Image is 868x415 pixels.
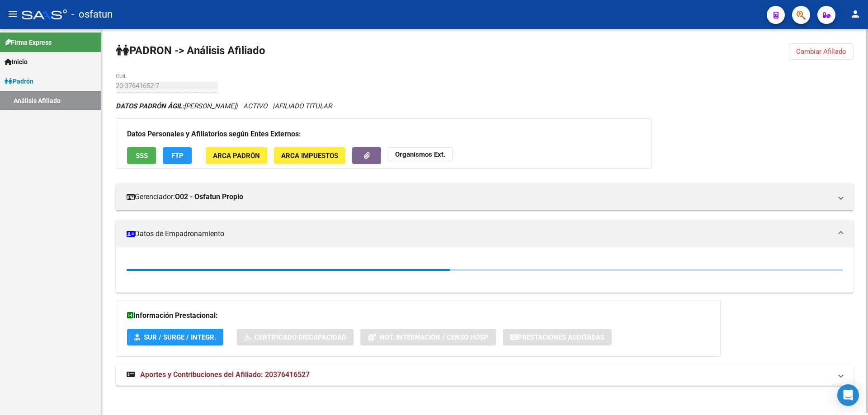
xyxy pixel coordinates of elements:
[127,147,156,164] button: SSS
[127,128,640,140] h3: Datos Personales y Afiliatorios según Entes Externos:
[116,183,854,210] mat-expansion-panel-header: Gerenciador:O02 - Osfatun Propio
[175,192,243,202] strong: O02 - Osfatun Propio
[116,44,265,57] strong: PADRON -> Análisis Afiliado
[116,102,184,110] strong: DATOS PADRÓN ÁGIL:
[388,147,453,161] button: Organismos Ext.
[850,9,861,19] mat-icon: person
[127,229,832,239] mat-panel-title: Datos de Empadronamiento
[837,384,859,406] div: Open Intercom Messenger
[127,309,709,322] h3: Información Prestacional:
[140,370,310,379] span: Aportes y Contribuciones del Afiliado: 20376416527
[5,37,52,47] span: Firma Express
[274,102,332,110] span: AFILIADO TITULAR
[116,220,854,247] mat-expansion-panel-header: Datos de Empadronamiento
[116,247,854,293] div: Datos de Empadronamiento
[136,152,148,160] span: SSS
[796,47,846,56] span: Cambiar Afiliado
[71,5,113,24] span: - osfatun
[116,102,332,110] i: | ACTIVO |
[206,147,267,164] button: ARCA Padrón
[116,102,236,110] span: [PERSON_NAME]
[163,147,192,164] button: FTP
[395,150,445,159] strong: Organismos Ext.
[237,329,354,345] button: Certificado Discapacidad
[7,9,18,19] mat-icon: menu
[5,76,33,86] span: Padrón
[281,152,338,160] span: ARCA Impuestos
[274,147,345,164] button: ARCA Impuestos
[116,364,854,386] mat-expansion-panel-header: Aportes y Contribuciones del Afiliado: 20376416527
[503,329,612,345] button: Prestaciones Auditadas
[127,192,832,202] mat-panel-title: Gerenciador:
[127,329,223,345] button: SUR / SURGE / INTEGR.
[5,57,28,67] span: Inicio
[144,333,216,341] span: SUR / SURGE / INTEGR.
[518,333,604,341] span: Prestaciones Auditadas
[213,152,260,160] span: ARCA Padrón
[380,333,489,341] span: Not. Internacion / Censo Hosp.
[360,329,496,345] button: Not. Internacion / Censo Hosp.
[255,333,346,341] span: Certificado Discapacidad
[789,43,854,60] button: Cambiar Afiliado
[171,152,184,160] span: FTP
